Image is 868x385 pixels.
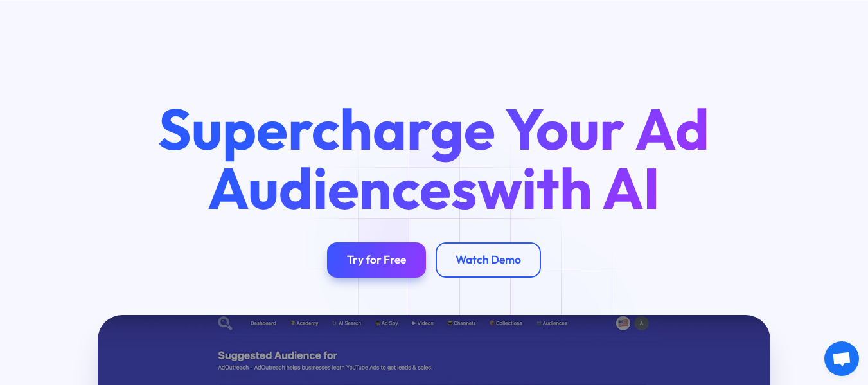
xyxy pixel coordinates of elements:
div: Watch Demo [456,253,521,267]
span: with AI [477,152,660,224]
div: Open chat [824,341,859,376]
h1: Supercharge Your Ad Audiences [135,100,732,218]
a: Try for Free [327,242,426,277]
div: Try for Free [347,253,406,267]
